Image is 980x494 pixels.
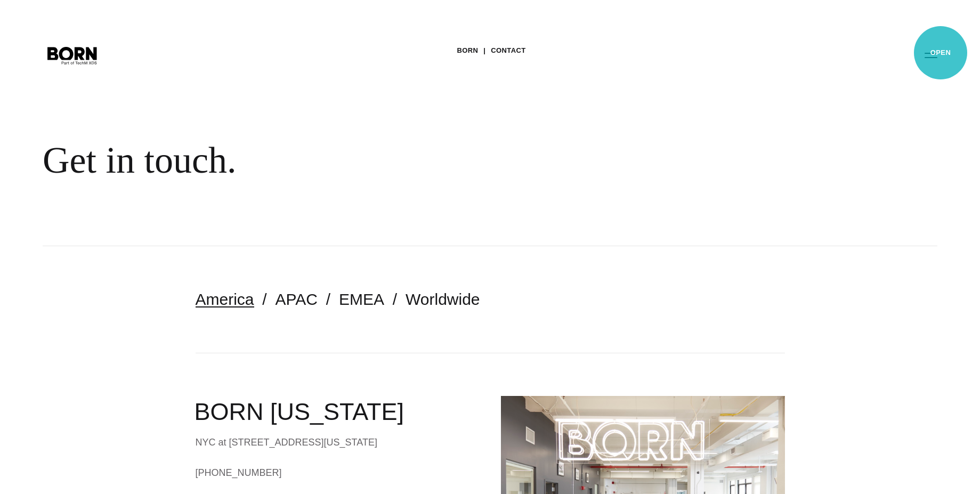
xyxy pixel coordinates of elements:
[339,290,384,308] a: EMEA
[196,290,254,308] a: America
[491,43,525,59] a: Contact
[918,44,944,66] button: Open
[196,434,480,450] div: NYC at [STREET_ADDRESS][US_STATE]
[457,43,478,59] a: BORN
[406,290,480,308] a: Worldwide
[43,139,650,182] div: Get in touch.
[195,396,480,428] h2: BORN [US_STATE]
[276,290,318,308] a: APAC
[196,465,480,481] a: [PHONE_NUMBER]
